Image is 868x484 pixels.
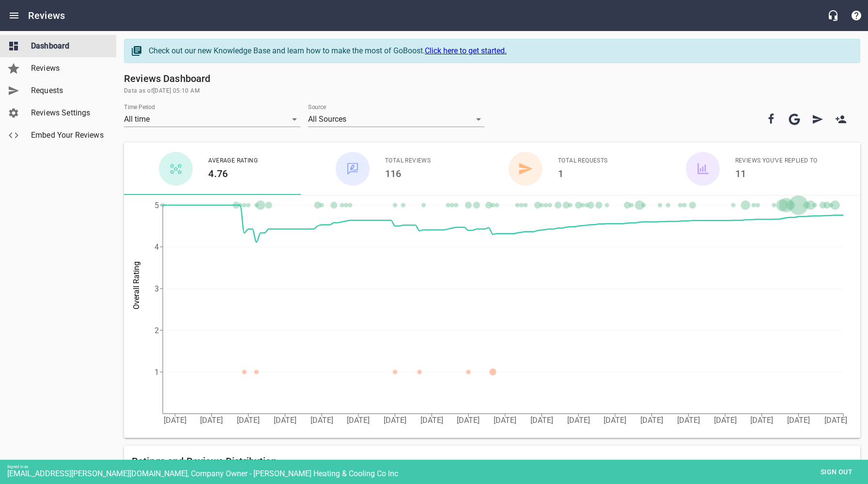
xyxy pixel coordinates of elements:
tspan: [DATE] [640,416,663,425]
tspan: [DATE] [384,416,406,425]
tspan: [DATE] [457,416,480,425]
h6: Ratings and Reviews Distribution [132,453,852,469]
tspan: [DATE] [494,416,516,425]
tspan: [DATE] [714,416,737,425]
tspan: [DATE] [677,416,700,425]
tspan: [DATE] [604,416,626,425]
h6: 1 [558,166,608,181]
span: Requests [31,85,105,97]
div: All Sources [308,112,484,127]
span: Average Rating [208,156,258,166]
label: Time Period [124,104,155,110]
tspan: 2 [155,326,159,335]
tspan: [DATE] [310,416,333,425]
tspan: 4 [155,242,159,252]
span: Total Reviews [385,156,431,166]
tspan: [DATE] [237,416,260,425]
tspan: [DATE] [420,416,443,425]
button: Your Facebook account is connected [759,108,783,131]
div: Check out our new Knowledge Base and learn how to make the most of GoBoost. [149,45,850,57]
div: All time [124,112,300,127]
h6: 4.76 [208,166,258,181]
tspan: [DATE] [530,416,553,425]
tspan: [DATE] [787,416,810,425]
tspan: [DATE] [347,416,370,425]
button: Live Chat [821,4,845,27]
label: Source [308,104,326,110]
span: Dashboard [31,40,105,52]
h6: Reviews Dashboard [124,71,860,86]
span: Reviews You've Replied To [735,156,818,166]
div: Signed in as [7,465,868,469]
span: Sign out [816,466,857,478]
span: Total Requests [558,156,608,166]
h6: 11 [735,166,818,181]
tspan: [DATE] [567,416,590,425]
span: Reviews Settings [31,107,105,119]
button: Open drawer [2,4,26,27]
tspan: Overall Rating [132,261,141,309]
a: Click here to get started. [425,46,507,55]
a: Request Review [806,108,829,131]
span: Embed Your Reviews [31,129,105,141]
tspan: [DATE] [200,416,223,425]
span: Data as of [DATE] 05:10 AM [124,86,860,96]
a: New User [829,108,852,131]
tspan: [DATE] [750,416,773,425]
tspan: 1 [155,368,159,377]
h6: Reviews [28,8,65,23]
div: [EMAIL_ADDRESS][PERSON_NAME][DOMAIN_NAME], Company Owner - [PERSON_NAME] Heating & Cooling Co Inc [7,469,868,478]
tspan: 3 [155,284,159,293]
tspan: [DATE] [274,416,296,425]
tspan: [DATE] [164,416,186,425]
tspan: [DATE] [824,416,847,425]
button: Your google account is connected [783,108,806,131]
tspan: 5 [155,201,159,210]
h6: 116 [385,166,431,181]
button: Sign out [812,463,861,481]
button: Support Portal [845,4,868,27]
span: Reviews [31,63,105,74]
